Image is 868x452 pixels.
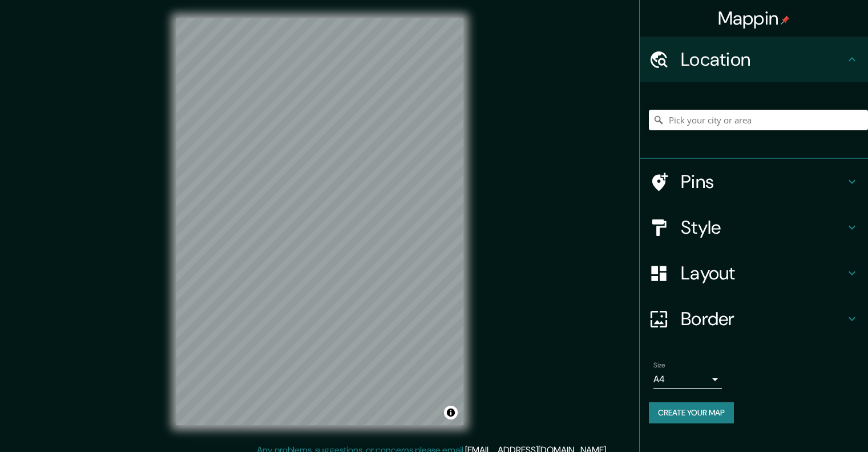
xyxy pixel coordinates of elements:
button: Create your map [649,402,734,423]
h4: Location [681,48,845,71]
canvas: Map [176,18,463,425]
div: Location [640,37,868,82]
div: A4 [653,370,722,389]
div: Pins [640,159,868,205]
iframe: Help widget launcher [766,407,855,439]
h4: Style [681,216,845,239]
h4: Border [681,307,845,330]
input: Pick your city or area [649,110,868,130]
div: Layout [640,250,868,296]
img: pin-icon.png [781,15,790,25]
h4: Pins [681,170,845,193]
div: Border [640,296,868,342]
button: Toggle attribution [444,406,458,419]
label: Size [653,361,665,370]
h4: Mappin [718,7,790,30]
div: Style [640,205,868,250]
h4: Layout [681,262,845,285]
